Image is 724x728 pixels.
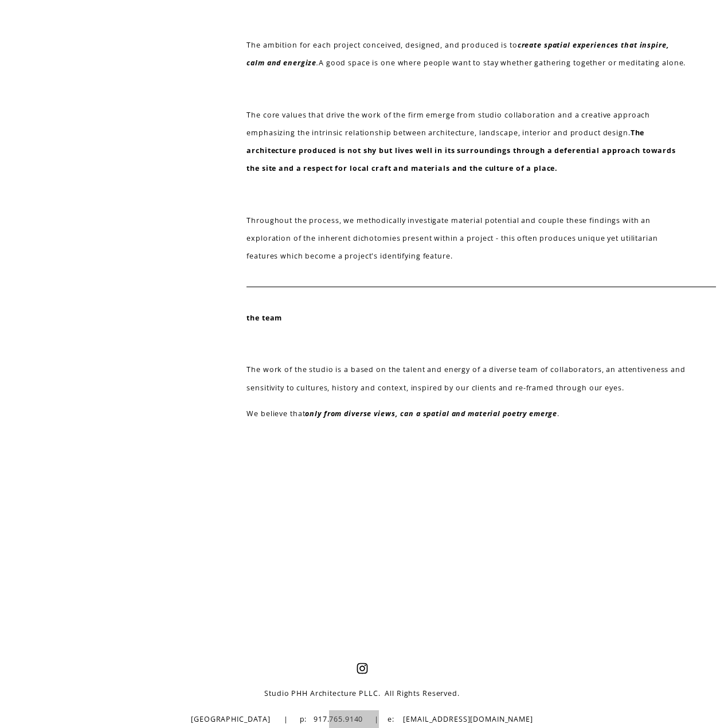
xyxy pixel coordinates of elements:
[246,36,686,72] p: The ambition for each project conceived, designed, and produced is to A good space is one where p...
[357,663,368,674] a: Instagram
[246,405,686,422] p: We believe that .
[156,684,568,702] p: Studio PHH Architecture PLLC. All Rights Reserved.
[246,212,686,265] p: Throughout the process, we methodically investigate material potential and couple these findings ...
[246,361,686,396] p: The work of the studio is a based on the talent and energy of a diverse team of collaborators, an...
[316,58,319,68] em: .
[305,409,557,418] em: only from diverse views, can a spatial and material poetry emerge
[246,313,282,323] strong: the team
[246,128,678,173] strong: The architecture produced is not shy but lives well in its surroundings through a deferential app...
[156,710,568,728] p: [GEOGRAPHIC_DATA] | p: 917.765.9140 | e: [EMAIL_ADDRESS][DOMAIN_NAME]
[246,106,686,178] p: The core values that drive the work of the firm emerge from studio collaboration and a creative a...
